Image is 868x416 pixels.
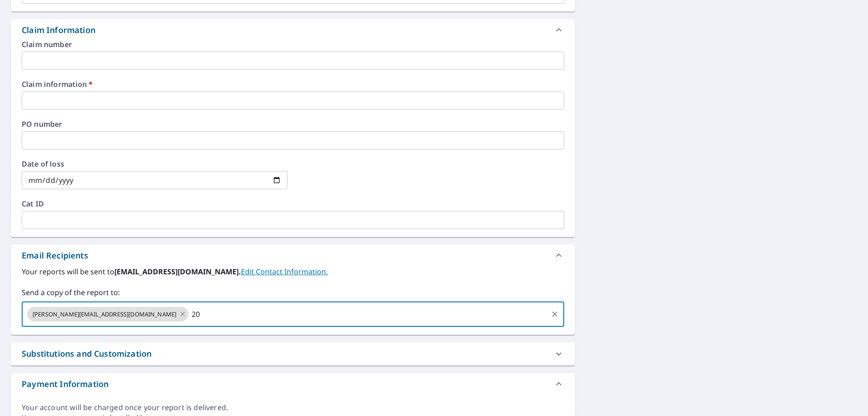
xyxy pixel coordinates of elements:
[114,267,241,277] b: [EMAIL_ADDRESS][DOMAIN_NAME].
[22,249,88,262] div: Email Recipients
[22,200,564,207] label: Cat ID
[22,402,564,413] div: Your account will be charged once your report is delivered.
[11,244,575,266] div: Email Recipients
[22,378,108,390] div: Payment Information
[27,310,182,319] span: [PERSON_NAME][EMAIL_ADDRESS][DOMAIN_NAME]
[11,19,575,41] div: Claim Information
[22,24,95,36] div: Claim Information
[22,287,564,298] label: Send a copy of the report to:
[22,348,151,360] div: Substitutions and Customization
[241,267,328,277] a: EditContactInfo
[22,81,564,88] label: Claim information
[22,120,564,128] label: PO number
[548,308,561,320] button: Clear
[22,160,288,167] label: Date of loss
[22,41,564,48] label: Claim number
[11,342,575,365] div: Substitutions and Customization
[22,266,564,277] label: Your reports will be sent to
[11,373,575,395] div: Payment Information
[27,307,189,321] div: [PERSON_NAME][EMAIL_ADDRESS][DOMAIN_NAME]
